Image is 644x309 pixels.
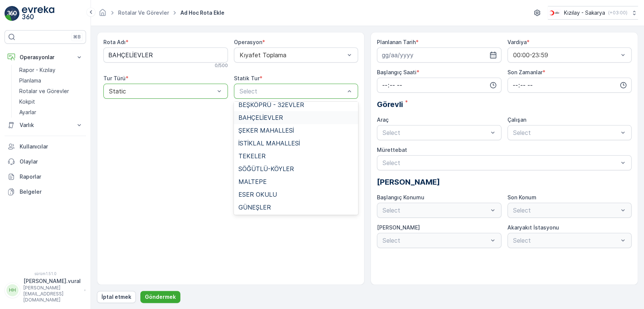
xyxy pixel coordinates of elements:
[22,6,54,21] img: logo_light-DOdMpM7g.png
[19,88,69,94] font: Rotalar ve Görevler
[513,128,619,137] p: Select
[20,143,48,150] font: Kullanıcılar
[23,285,63,303] font: [PERSON_NAME][EMAIL_ADDRESS][DOMAIN_NAME]
[238,153,266,159] span: TEKELER
[377,116,389,123] font: Araç
[5,184,86,199] a: Belgeler
[118,9,169,16] a: Rotalar ve Görevler
[103,75,126,81] font: Tur Türü
[383,158,618,167] p: Select
[16,86,86,96] a: Rotalar ve Görevler
[5,6,20,21] img: logo
[507,116,526,123] font: Çalışan
[98,11,107,18] a: Ana sayfa
[19,109,36,115] font: Ayarlar
[9,287,16,293] font: HH
[218,63,219,68] font: /
[19,98,35,105] font: Kokpit
[377,69,417,75] font: Başlangıç ​​Saati
[238,140,300,147] span: İSTİKLAL MAHALLESİ
[507,39,527,45] font: Vardiya
[16,107,86,118] a: Ayarlar
[219,63,228,68] font: 500
[180,9,224,16] font: Ad Hoc Rota Ekle
[507,69,543,75] font: Son Zamanlar
[97,291,136,303] button: İptal etmek
[16,96,86,107] a: Kokpit
[608,10,610,15] font: (
[20,173,41,180] font: Raporlar
[73,34,81,40] font: ⌘B
[20,54,54,60] font: Operasyonlar
[5,139,86,154] a: Kullanıcılar
[507,194,536,200] font: Son Konum
[238,127,294,134] span: ŞEKER MAHALLESİ
[626,10,627,15] font: )
[240,87,345,96] p: Select
[20,158,38,165] font: Olaylar
[5,154,86,169] a: Olaylar
[377,39,416,45] font: Planlanan Tarih
[238,204,271,211] span: GÜNEŞLER
[507,224,559,231] font: Akaryakıt İstasyonu
[377,100,403,109] font: Görevli
[101,294,131,300] font: İptal etmek
[238,191,277,198] span: ESER OKULU
[377,47,501,63] input: gg/aa/yyyy
[5,118,86,133] button: Varlık
[5,169,86,184] a: Raporlar
[34,271,46,276] font: sürüm
[238,165,294,172] span: SÖĞÜTLÜ-KÖYLER
[140,291,180,303] button: Göndermek
[19,67,55,73] font: Rapor - Kızılay
[564,9,605,16] font: Kızılay - Sakarya
[20,122,34,128] font: Varlık
[145,294,176,300] font: Göndermek
[238,178,267,185] span: MALTEPE
[234,75,260,81] font: Statik Tur
[238,114,283,121] span: BAHÇELİEVLER
[610,10,626,15] font: +03:00
[377,224,420,231] font: [PERSON_NAME]
[377,147,407,153] font: Mürettebat
[103,39,126,45] font: Rota Adı
[383,128,488,137] p: Select
[5,277,86,303] button: HH[PERSON_NAME].vural[PERSON_NAME][EMAIL_ADDRESS][DOMAIN_NAME]
[377,194,424,200] font: Başlangıç ​​Konumu
[548,9,561,17] img: k%C4%B1z%C4%B1lay_DTAvauz.png
[46,271,57,276] font: 1.51.0
[20,188,41,195] font: Belgeler
[377,177,440,187] font: [PERSON_NAME]
[16,75,86,86] a: Planlama
[23,278,81,284] font: [PERSON_NAME].vural
[5,50,86,65] button: Operasyonlar
[238,101,304,108] span: BEŞKÖPRÜ - 32EVLER
[234,39,262,45] font: Operasyon
[16,65,86,75] a: Rapor - Kızılay
[215,63,218,68] font: 0
[548,6,638,20] button: Kızılay - Sakarya(+03:00)
[19,77,41,84] font: Planlama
